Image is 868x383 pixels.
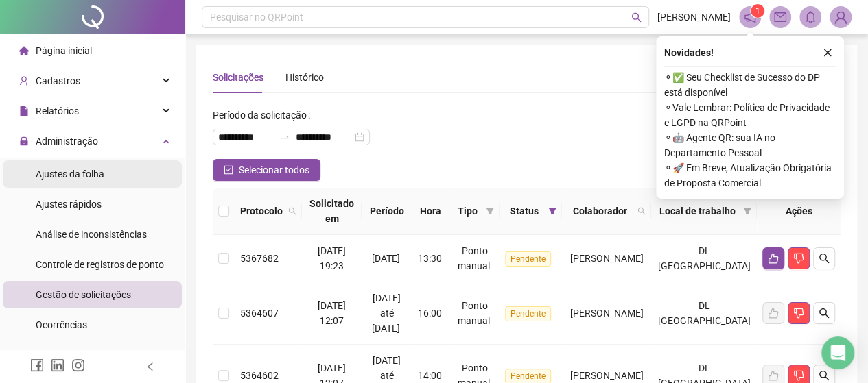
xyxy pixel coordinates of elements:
[793,308,804,319] span: dislike
[418,308,442,319] span: 16:00
[240,203,283,219] span: Protocolo
[418,370,442,381] span: 14:00
[483,201,497,221] span: filter
[36,229,147,240] span: Análise de inconsistências
[651,235,757,282] td: DL [GEOGRAPHIC_DATA]
[457,300,489,326] span: Ponto manual
[570,370,643,381] span: [PERSON_NAME]
[740,201,754,221] span: filter
[36,289,131,300] span: Gestão de solicitações
[455,203,481,219] span: Tipo
[239,162,309,177] span: Selecionar todos
[637,207,646,215] span: search
[36,45,92,56] span: Página inicial
[755,6,760,16] span: 1
[819,308,830,319] span: search
[486,207,494,215] span: filter
[457,245,489,271] span: Ponto manual
[819,253,830,264] span: search
[567,203,631,219] span: Colaborador
[505,306,551,321] span: Pendente
[30,358,44,372] span: facebook
[36,75,80,86] span: Cadastros
[412,188,449,235] th: Hora
[318,300,346,326] span: [DATE] 12:07
[793,253,804,264] span: dislike
[51,358,64,372] span: linkedin
[318,245,346,271] span: [DATE] 19:23
[285,201,299,221] span: search
[821,336,854,369] div: Open Intercom Messenger
[36,106,79,116] span: Relatórios
[372,253,400,264] span: [DATE]
[285,70,324,85] div: Histórico
[664,130,836,160] span: ⚬ 🤖 Agente QR: sua IA no Departamento Pessoal
[830,7,851,27] img: 85830
[36,259,164,270] span: Controle de registros de ponto
[664,160,836,190] span: ⚬ 🚀 Em Breve, Atualização Obrigatória de Proposta Comercial
[548,207,556,215] span: filter
[418,253,442,264] span: 13:30
[664,45,714,60] span: Novidades !
[823,48,832,58] span: close
[36,169,104,180] span: Ajustes da folha
[657,203,738,219] span: Local de trabalho
[36,136,98,147] span: Administração
[36,349,109,360] span: Validar protocolo
[744,11,756,23] span: notification
[505,203,543,219] span: Status
[240,370,279,381] span: 5364602
[768,253,779,264] span: like
[372,293,401,334] span: [DATE] até [DATE]
[631,12,642,23] span: search
[19,106,29,116] span: file
[819,370,830,381] span: search
[804,11,817,23] span: bell
[71,358,85,372] span: instagram
[36,319,87,330] span: Ocorrências
[751,4,764,18] sup: 1
[793,370,804,381] span: dislike
[635,201,648,221] span: search
[664,70,836,100] span: ⚬ ✅ Seu Checklist de Sucesso do DP está disponível
[546,201,559,221] span: filter
[36,199,102,210] span: Ajustes rápidos
[657,10,731,25] span: [PERSON_NAME]
[288,207,296,215] span: search
[505,251,551,267] span: Pendente
[762,203,835,219] div: Ações
[19,136,29,146] span: lock
[240,308,279,319] span: 5364607
[19,76,29,86] span: user-add
[743,207,751,215] span: filter
[224,165,233,175] span: check-square
[651,282,757,345] td: DL [GEOGRAPHIC_DATA]
[19,46,29,55] span: home
[774,11,786,23] span: mail
[570,308,643,319] span: [PERSON_NAME]
[213,70,263,85] div: Solicitações
[664,100,836,130] span: ⚬ Vale Lembrar: Política de Privacidade e LGPD na QRPoint
[279,132,290,143] span: to
[279,132,290,143] span: swap-right
[362,188,412,235] th: Período
[213,159,320,181] button: Selecionar todos
[302,188,362,235] th: Solicitado em
[240,253,279,264] span: 5367682
[570,253,643,264] span: [PERSON_NAME]
[213,104,316,126] label: Período da solicitação
[145,362,155,371] span: left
